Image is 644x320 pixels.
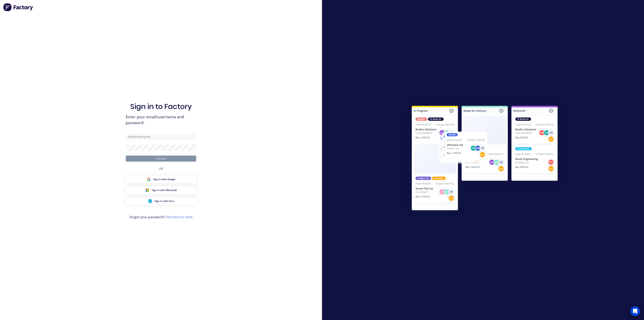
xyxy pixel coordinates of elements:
[126,156,196,162] button: Continue
[145,188,149,192] img: Microsoft Sign in
[147,177,151,181] img: Google Sign in
[126,134,196,140] input: Email/Username
[630,306,640,316] div: Open Intercom Messenger
[126,197,196,205] button: Xero Sign inSign in with Xero
[153,178,175,181] span: Sign in with Google
[159,162,163,176] div: OR
[165,215,193,219] a: Click here to reset
[126,186,196,194] button: Microsoft Sign inSign in with Microsoft
[403,98,567,220] img: Sign in
[3,3,33,11] img: Factory
[155,199,174,203] span: Sign in with Xero
[130,102,192,111] h1: Sign in to Factory
[129,215,193,219] span: Forgot your password?
[126,176,196,183] button: Google Sign inSign in with Google
[148,199,152,203] img: Xero Sign in
[152,188,177,192] span: Sign in with Microsoft
[126,114,196,126] span: Enter your email/username and password.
